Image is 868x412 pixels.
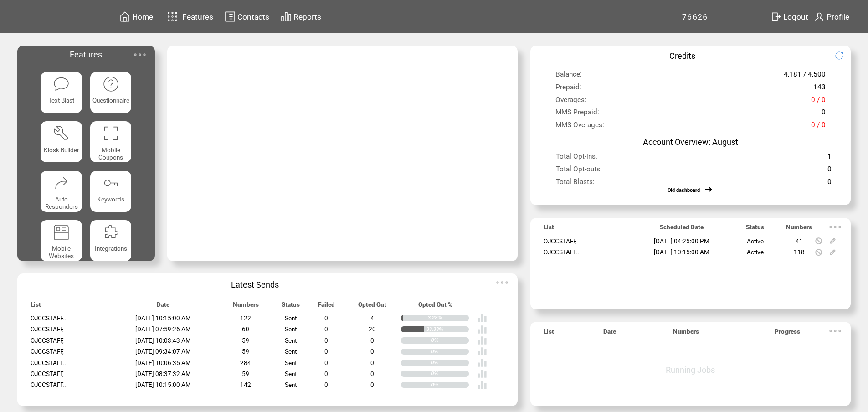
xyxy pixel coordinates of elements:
span: Numbers [233,301,259,313]
span: 59 [242,348,249,355]
span: 0 [324,337,328,344]
span: Sent [285,370,297,377]
span: MMS Prepaid: [555,108,599,121]
span: 0 [370,337,374,344]
img: poll%20-%20white.svg [477,358,487,368]
a: Questionnaire [90,72,131,113]
span: 1 [827,152,832,165]
span: Active [747,248,764,256]
a: Kiosk Builder [41,121,82,162]
span: [DATE] 07:59:26 AM [135,325,191,333]
span: Opted Out % [418,301,452,313]
span: Date [603,328,616,340]
img: features.svg [164,9,180,24]
span: Date [157,301,169,313]
a: Home [118,10,154,24]
a: Old dashboard [668,187,700,193]
span: OJCCSTAFF... [31,381,68,388]
img: poll%20-%20white.svg [477,380,487,390]
span: 118 [794,248,805,256]
span: 0 [827,165,832,178]
div: 0% [431,349,469,355]
img: profile.svg [814,11,825,22]
span: MMS Overages: [555,121,604,134]
span: Total Blasts: [556,178,595,191]
span: 0 [370,348,374,355]
img: notallowed.svg [815,249,822,256]
span: 0 [822,108,826,121]
span: 59 [242,337,249,344]
span: 41 [796,237,803,245]
span: Sent [285,325,297,333]
img: ellypsis.svg [131,46,149,64]
span: Total Opt-outs: [556,165,602,178]
img: mobile-websites.svg [53,224,70,241]
img: contacts.svg [225,11,236,22]
img: ellypsis.svg [826,322,844,340]
span: 143 [813,83,826,96]
a: Keywords [90,171,131,212]
span: Active [747,237,764,245]
span: List [544,328,554,340]
span: Logout [783,12,808,21]
img: notallowed.svg [815,237,822,244]
span: 0 [324,381,328,388]
a: Contacts [223,10,271,24]
span: 0 [324,325,328,333]
span: 76626 [682,12,708,21]
span: Auto Responders [45,196,78,210]
span: Status [282,301,300,313]
span: Kiosk Builder [44,146,79,154]
span: Sent [285,348,297,355]
span: [DATE] 10:15:00 AM [135,314,191,322]
span: 4 [370,314,374,322]
span: 60 [242,325,249,333]
img: questionnaire.svg [103,76,119,93]
span: [DATE] 10:15:00 AM [135,381,191,388]
span: Sent [285,381,297,388]
span: Reports [293,12,321,21]
span: Profile [827,12,849,21]
span: Sent [285,359,297,366]
span: Questionnaire [92,97,129,104]
span: Sent [285,337,297,344]
span: 0 [324,348,328,355]
div: 0% [431,360,469,366]
img: exit.svg [770,11,781,22]
span: 0 [370,359,374,366]
img: home.svg [119,11,130,22]
div: 0% [431,382,469,388]
span: 122 [240,314,251,322]
span: Account Overview: August [643,137,738,147]
img: text-blast.svg [53,76,70,93]
span: [DATE] 10:06:35 AM [135,359,191,366]
span: Keywords [97,196,124,203]
span: Overages: [555,96,586,109]
a: Auto Responders [41,171,82,212]
span: Sent [285,314,297,322]
span: 0 [324,359,328,366]
span: 4,181 / 4,500 [784,70,826,83]
img: edit.svg [829,237,836,244]
span: [DATE] 10:03:43 AM [135,337,191,344]
span: Text Blast [48,97,74,104]
div: 0% [431,337,469,344]
span: 142 [240,381,251,388]
span: Home [132,12,153,21]
span: List [31,301,41,313]
span: Failed [318,301,335,313]
span: 20 [369,325,376,333]
span: Mobile Websites [49,245,74,259]
span: Features [70,50,102,59]
span: OJCCSTAFF... [544,248,581,256]
span: OJCCSTAFF... [31,359,68,366]
span: OJCCSTAFF, [31,348,64,355]
span: 0 [324,370,328,377]
span: Opted Out [358,301,386,313]
span: OJCCSTAFF, [31,337,64,344]
img: keywords.svg [103,175,119,191]
a: Profile [812,10,851,24]
span: 0 [827,178,832,191]
span: Numbers [673,328,699,340]
span: 0 / 0 [811,96,826,109]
